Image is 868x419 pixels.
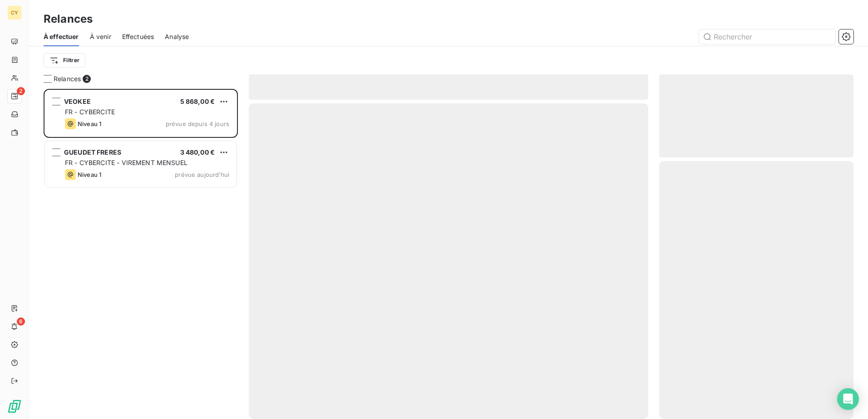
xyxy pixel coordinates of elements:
[837,388,859,410] div: Open Intercom Messenger
[122,32,154,41] span: Effectuées
[65,159,187,166] span: FR - CYBERCITE - VIREMENT MENSUEL
[44,11,93,27] h3: Relances
[7,399,22,414] img: Logo LeanPay
[165,32,189,41] span: Analyse
[175,171,229,178] span: prévue aujourd’hui
[180,148,215,156] span: 3 480,00 €
[44,32,79,41] span: À effectuer
[78,171,101,178] span: Niveau 1
[83,75,91,83] span: 2
[64,148,121,156] span: GUEUDET FRERES
[166,120,229,127] span: prévue depuis 4 jours
[699,29,835,44] input: Rechercher
[64,97,91,105] span: VEOKEE
[54,74,81,83] span: Relances
[44,89,238,419] div: grid
[7,5,22,20] div: CY
[180,97,215,105] span: 5 868,00 €
[44,53,85,68] button: Filtrer
[17,87,25,95] span: 2
[17,317,25,326] span: 6
[90,32,111,41] span: À venir
[78,120,101,127] span: Niveau 1
[65,108,115,116] span: FR - CYBERCITE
